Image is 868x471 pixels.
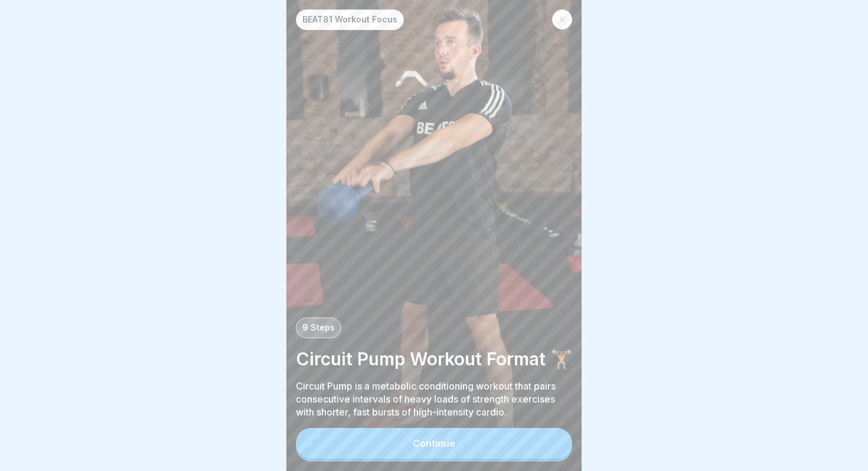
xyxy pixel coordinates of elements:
[296,380,572,418] p: Circuit Pump is a metabolic conditioning workout that pairs consecutive intervals of heavy loads ...
[302,323,335,333] p: 9 Steps
[413,438,455,449] div: Continue
[296,428,572,459] button: Continue
[302,15,397,25] p: BEAT81 Workout Focus
[296,348,572,370] p: Circuit Pump Workout Format 🏋🏾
